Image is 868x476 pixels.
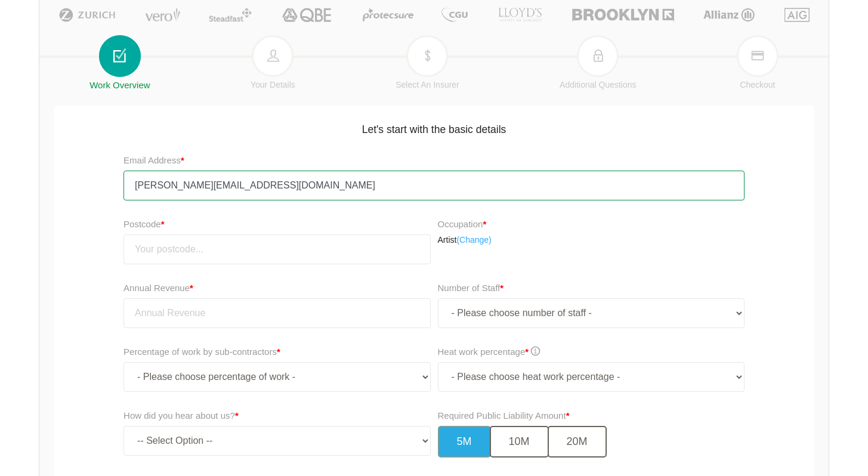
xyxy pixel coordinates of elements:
img: Brooklyn | Public Liability Insurance [567,8,679,22]
label: Annual Revenue [123,281,193,295]
img: CGU | Public Liability Insurance [437,8,472,22]
label: Required Public Liability Amount [438,409,570,423]
img: Vero | Public Liability Insurance [140,8,186,22]
img: Zurich | Public Liability Insurance [54,8,121,22]
label: Email Address [123,153,184,168]
h5: Let's start with the basic details [60,115,808,137]
img: AIG | Public Liability Insurance [780,8,815,22]
button: 5M [438,426,491,458]
label: Postcode [123,217,430,231]
a: (Change) [456,234,491,246]
label: Occupation [438,217,487,231]
button: 20M [548,426,607,458]
img: Allianz | Public Liability Insurance [697,8,761,22]
img: LLOYD's | Public Liability Insurance [492,8,549,22]
input: Annual Revenue [123,298,430,328]
label: Number of Staff [438,281,504,295]
img: Protecsure | Public Liability Insurance [358,8,418,22]
input: Your Email Address [123,171,745,200]
label: How did you hear about us? [123,409,239,423]
label: Percentage of work by sub-contractors [123,345,280,359]
p: Artist [438,234,745,246]
img: Steadfast | Public Liability Insurance [204,8,257,22]
button: 10M [490,426,549,458]
input: Your postcode... [123,234,430,264]
img: QBE | Public Liability Insurance [275,8,339,22]
label: Heat work percentage [438,345,540,359]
